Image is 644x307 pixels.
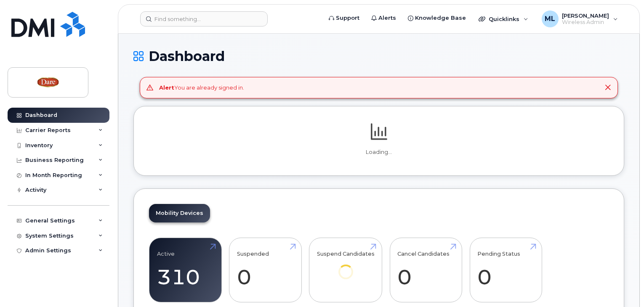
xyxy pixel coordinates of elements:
[133,49,624,64] h1: Dashboard
[157,242,214,298] a: Active 310
[237,242,294,298] a: Suspended 0
[397,242,454,298] a: Cancel Candidates 0
[159,84,174,91] strong: Alert
[477,242,534,298] a: Pending Status 0
[317,242,375,291] a: Suspend Candidates
[159,84,244,92] div: You are already signed in.
[149,148,609,156] p: Loading...
[149,204,210,222] a: Mobility Devices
